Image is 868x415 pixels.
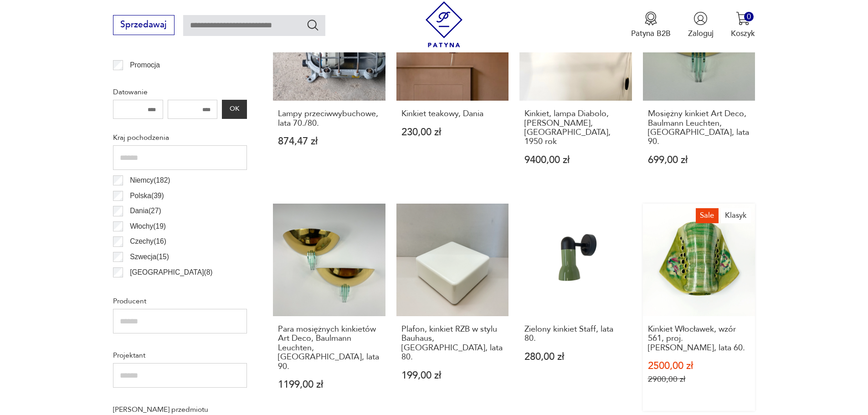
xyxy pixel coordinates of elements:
a: Zielony kinkiet Staff, lata 80.Zielony kinkiet Staff, lata 80.280,00 zł [519,204,632,411]
h3: Para mosiężnych kinkietów Art Deco, Baulmann Leuchten, [GEOGRAPHIC_DATA], lata 90. [278,325,380,371]
p: Polska ( 39 ) [130,190,164,202]
button: Sprzedawaj [113,15,175,35]
p: Zaloguj [688,28,714,39]
p: 199,00 zł [401,371,504,380]
p: Dania ( 27 ) [130,205,161,217]
h3: Kinkiet teakowy, Dania [401,109,504,118]
h3: Kinkiet Włocławek, wzór 561, proj. [PERSON_NAME], lata 60. [648,325,750,353]
p: 1199,00 zł [278,380,380,389]
a: SaleKlasykKinkiet Włocławek, wzór 561, proj. Wit Płażewski, lata 60.Kinkiet Włocławek, wzór 561, ... [643,204,755,411]
p: Projektant [113,349,247,361]
p: 699,00 zł [648,155,750,165]
p: Patyna B2B [631,28,671,39]
h3: Plafon, kinkiet RZB w stylu Bauhaus, [GEOGRAPHIC_DATA], lata 80. [401,325,504,362]
div: 0 [744,12,754,21]
img: Patyna - sklep z meblami i dekoracjami vintage [421,1,467,47]
p: Niemcy ( 182 ) [130,174,170,186]
p: Szwecja ( 15 ) [130,251,169,263]
p: 280,00 zł [524,352,627,362]
p: 874,47 zł [278,137,380,146]
h3: Zielony kinkiet Staff, lata 80. [524,325,627,343]
button: 0Koszyk [731,11,755,39]
p: [GEOGRAPHIC_DATA] ( 6 ) [130,282,212,293]
p: Włochy ( 19 ) [130,220,166,232]
img: Ikona medalu [644,11,658,26]
p: 2900,00 zł [648,374,750,384]
a: Para mosiężnych kinkietów Art Deco, Baulmann Leuchten, Niemcy, lata 90.Para mosiężnych kinkietów ... [273,204,385,411]
h3: Lampy przeciwwybuchowe, lata 70./80. [278,109,380,128]
p: Datowanie [113,86,247,98]
p: Koszyk [731,28,755,39]
button: Zaloguj [688,11,714,39]
h3: Mosiężny kinkiet Art Deco, Baulmann Leuchten, [GEOGRAPHIC_DATA], lata 90. [648,109,750,147]
p: Kraj pochodzenia [113,132,247,143]
button: OK [222,100,247,119]
h3: Kinkiet, lampa Diabolo, [PERSON_NAME], [GEOGRAPHIC_DATA], 1950 rok [524,109,627,147]
p: 2500,00 zł [648,361,750,371]
button: Patyna B2B [631,11,671,39]
button: Szukaj [306,18,319,31]
p: Czechy ( 16 ) [130,236,166,247]
img: Ikonka użytkownika [693,11,708,26]
p: 9400,00 zł [524,155,627,165]
p: Producent [113,295,247,307]
img: Ikona koszyka [736,11,750,26]
a: Plafon, kinkiet RZB w stylu Bauhaus, Niemcy, lata 80.Plafon, kinkiet RZB w stylu Bauhaus, [GEOGRA... [396,204,509,411]
p: Promocja [130,59,160,71]
p: [GEOGRAPHIC_DATA] ( 8 ) [130,266,212,278]
a: Ikona medaluPatyna B2B [631,11,671,39]
a: Sprzedawaj [113,22,175,29]
p: 230,00 zł [401,128,504,137]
